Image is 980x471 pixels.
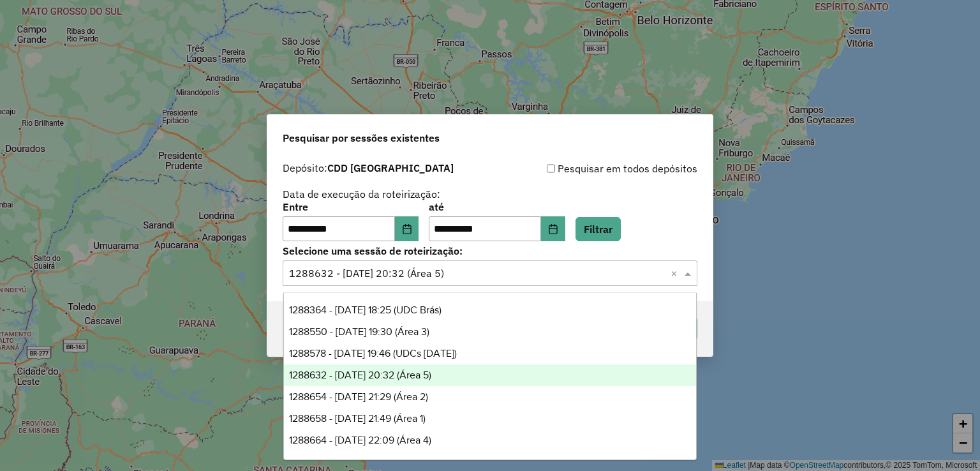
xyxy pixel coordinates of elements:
[283,243,697,258] label: Selecione uma sessão de roteirização:
[289,391,428,402] span: 1288654 - [DATE] 21:29 (Área 2)
[283,199,419,214] label: Entre
[283,292,697,460] ng-dropdown-panel: Options list
[429,199,565,214] label: até
[289,413,426,424] span: 1288658 - [DATE] 21:49 (Área 1)
[575,217,621,241] button: Filtrar
[289,435,431,445] span: 1288664 - [DATE] 22:09 (Área 4)
[289,370,431,380] span: 1288632 - [DATE] 20:32 (Área 5)
[541,216,565,242] button: Choose Date
[283,186,440,202] label: Data de execução da roteirização:
[395,216,419,242] button: Choose Date
[671,265,681,281] span: Clear all
[289,348,457,359] span: 1288578 - [DATE] 19:46 (UDCs [DATE])
[289,304,442,315] span: 1288364 - [DATE] 18:25 (UDC Brás)
[283,130,440,146] span: Pesquisar por sessões existentes
[490,161,697,176] div: Pesquisar em todos depósitos
[283,160,454,176] label: Depósito:
[327,161,454,174] strong: CDD [GEOGRAPHIC_DATA]
[289,326,429,337] span: 1288550 - [DATE] 19:30 (Área 3)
